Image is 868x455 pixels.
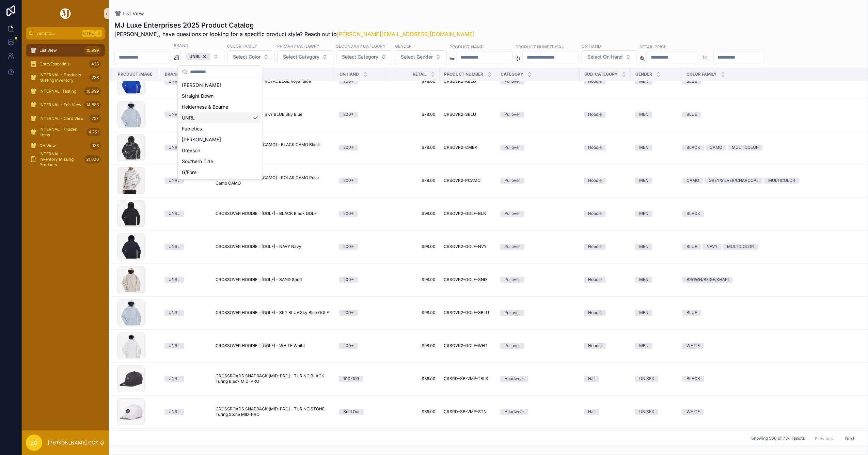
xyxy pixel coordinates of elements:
[444,112,492,117] a: CRSOVR2-SBLU
[444,310,492,316] a: CRSOVR2-GOLF-SBLU
[216,79,311,84] span: CROSSOVER HOODIE II - ROYAL BLUE Royal Blue
[639,277,648,283] div: MEN
[216,175,331,186] a: CROSSOVER HOODIE II [CAMO] - POLAR CAMO Polar Camo CAMO
[444,376,488,382] span: CRSRD-SB-VMP-TBLK
[682,211,859,217] a: BLACK
[639,211,648,217] div: MEN
[179,101,261,112] div: Holderness & Bourne
[169,376,180,382] div: UNRL
[390,145,436,151] a: $78.00
[216,211,317,217] span: CROSSOVER HOODIE II [GOLF] - BLACK Black GOLF
[390,178,436,184] span: $78.00
[26,44,105,57] a: List View10,999
[390,244,436,250] span: $98.00
[444,79,476,84] span: CRSOVR2-RBLU
[339,277,382,283] a: 200+
[186,53,210,60] div: UNRL
[635,178,678,184] a: MEN
[500,178,576,184] a: Pullover
[216,277,331,283] a: CROSSOVER HOODIE II [GOLF] - SAND Sand
[123,10,144,17] span: List View
[504,343,520,349] div: Pullover
[216,343,331,349] a: CROSSOVER HOODIE II [GOLF] - WHITE White
[343,112,354,118] div: 200+
[588,409,595,415] div: Hat
[444,277,487,283] span: CRSOVR2-GOLF-SND
[444,310,489,316] span: CRSOVR2-GOLF-SBLU
[114,30,475,38] span: [PERSON_NAME], have questions or looking for a specific product style? Reach out to
[444,178,480,184] span: CRSOVR2-PCAMO
[588,277,602,283] div: Hoodie
[40,143,56,148] span: QA View
[179,123,261,134] div: Fabletics
[639,376,654,382] div: UNISEX
[639,343,648,349] div: MEN
[164,211,207,217] a: UNRL
[40,102,81,108] span: INTERNAL - Edit View
[337,31,475,37] a: [PERSON_NAME][EMAIL_ADDRESS][DOMAIN_NAME]
[682,409,859,415] a: WHITE
[682,277,859,283] a: BROWN/BEIGE/KHAKI
[390,409,436,415] span: $36.00
[584,277,627,283] a: Hoodie
[340,72,359,77] span: On Hand
[164,343,207,349] a: UNRL
[36,31,80,36] span: Jump to...
[84,101,101,109] div: 14,888
[682,178,859,184] a: CAMOGREY/SILVER/CHARCOALMULTICOLOR
[444,244,487,250] span: CRSOVR2-GOLF-NVY
[584,343,627,349] a: Hoodie
[682,244,859,250] a: BLUENAVYMULTICOLOR
[343,409,360,415] div: Sold Out
[727,244,754,250] div: MULTICOLOR
[343,244,354,250] div: 200+
[216,374,331,385] a: CROSSROADS SNAPBACK [MID-PRO] - TURING BLACK Turing Black MID-PRO
[169,277,180,283] div: UNRL
[635,310,678,316] a: MEN
[169,244,180,250] div: UNRL
[343,376,359,382] div: 100-199
[635,244,678,250] a: MEN
[179,112,261,123] div: UNRL
[169,310,180,316] div: UNRL
[26,85,105,97] a: INTERNAL -Testing10,999
[26,112,105,125] a: INTERNAL - Card View757
[339,112,382,118] a: 200+
[114,20,475,30] h1: MJ Luxe Enterprises 2025 Product Catalog
[444,211,492,217] a: CRSOVR2-GOLF-BLK
[277,43,319,49] label: Primary Category
[682,310,859,316] a: BLUE
[588,343,602,349] div: Hoodie
[682,343,859,349] a: WHITE
[686,409,700,415] div: WHITE
[686,277,729,283] div: BROWN/BEIGE/KHAKI
[401,53,433,60] span: Select Gender
[840,433,859,444] button: Next
[413,72,427,77] span: Retail
[216,142,331,153] a: CROSSOVER HOODIE II [CAMO] - BLACK CAMO Black Camo CAMO
[500,79,576,85] a: Pullover
[114,10,144,17] a: List View
[174,42,188,48] label: Brand
[686,343,700,349] div: WHITE
[390,79,436,84] span: $78.00
[216,211,331,217] a: CROSSOVER HOODIE II [GOLF] - BLACK Black GOLF
[390,277,436,283] a: $98.00
[444,409,487,415] span: CRSRD-SB-VMP-STN
[444,409,492,415] a: CRSRD-SB-VMP-STN
[216,79,331,84] a: CROSSOVER HOODIE II - ROYAL BLUE Royal Blue
[504,376,524,382] div: Headwear
[444,145,477,151] span: CRSOVR2-CMBK
[339,376,382,382] a: 100-199
[584,112,627,118] a: Hoodie
[709,178,759,184] div: GREY/SILVER/CHARCOAL
[516,44,565,50] label: Product Number/SKU
[444,112,476,117] span: CRSOVR2-SBLU
[732,145,759,151] div: MULTICOLOR
[165,72,179,77] span: Brand
[444,178,492,184] a: CRSOVR2-PCAMO
[500,343,576,349] a: Pullover
[90,142,101,150] div: 133
[584,409,627,415] a: Hat
[339,211,382,217] a: 200+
